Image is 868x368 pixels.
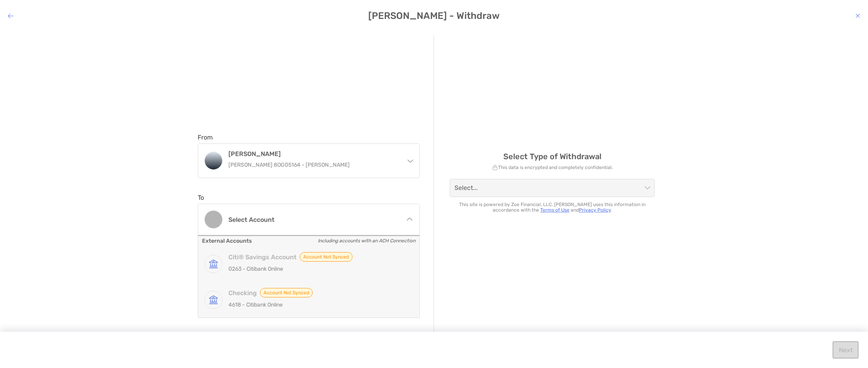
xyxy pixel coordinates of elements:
img: Roth IRA [205,152,222,169]
p: 0263 - Citibank Online [228,264,406,274]
h4: Select account [228,216,399,223]
h4: [PERSON_NAME] [228,150,399,158]
img: Checking [205,291,222,309]
span: Account not Synced [300,252,352,262]
h3: Select Type of Withdrawal [450,152,655,161]
img: lock [492,164,498,171]
label: From [198,134,213,141]
p: 4618 - Citibank Online [228,300,406,310]
p: [PERSON_NAME] 8OG05164 - [PERSON_NAME] [228,160,399,170]
label: To [198,194,204,201]
h4: Citi® Savings Account [228,252,406,262]
p: External Accounts [198,235,419,246]
a: Privacy Policy [579,207,611,213]
span: Account not Synced [260,288,313,297]
a: Terms of Use [540,207,569,213]
p: This site is powered by Zoe Financial, LLC. [PERSON_NAME] uses this information in accordance wit... [450,202,655,213]
i: Including accounts with an ACH Connection [318,236,415,246]
p: This data is encrypted and completely confidential. [450,163,655,173]
h4: Checking [228,288,406,297]
img: Citi® Savings Account [205,255,222,273]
